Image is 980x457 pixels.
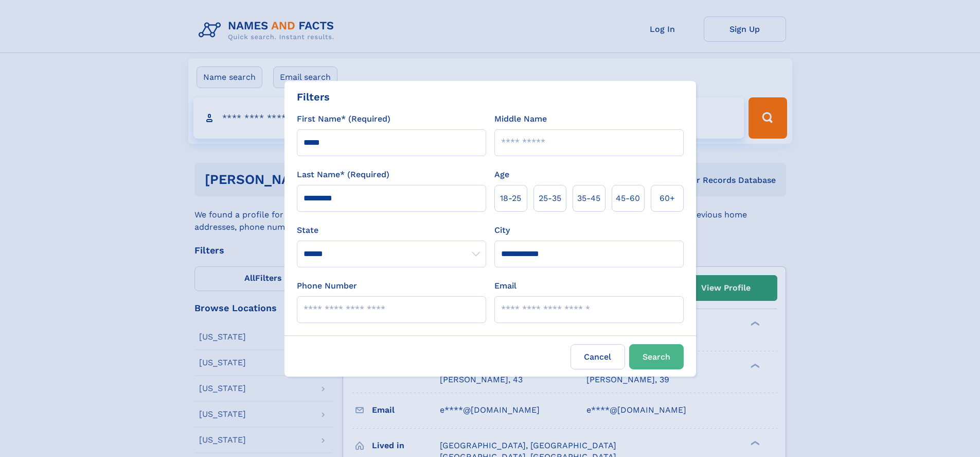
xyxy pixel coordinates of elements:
label: State [297,224,486,236]
button: Search [629,344,684,369]
span: 45‑60 [616,192,640,205]
span: 60+ [660,192,675,205]
label: Last Name* (Required) [297,168,389,181]
label: Age [494,168,509,181]
label: First Name* (Required) [297,113,390,125]
span: 25‑35 [539,192,561,205]
span: 18‑25 [500,192,521,205]
label: Email [494,280,516,292]
label: City [494,224,510,236]
span: 35‑45 [577,192,600,205]
label: Cancel [571,344,625,369]
label: Middle Name [494,113,547,125]
div: Filters [297,89,330,105]
label: Phone Number [297,280,357,292]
